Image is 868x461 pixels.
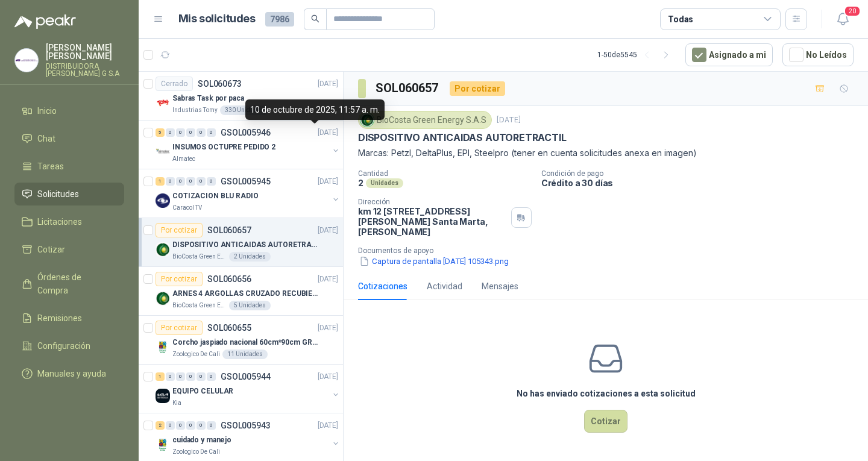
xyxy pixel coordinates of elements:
p: Marcas: Petzl, DeltaPlus, EPI, Steelpro (tener en cuenta solicitudes anexa en imagen) [358,146,854,160]
div: 1 - 50 de 5545 [597,45,676,64]
p: INSUMOS OCTUPRE PEDIDO 2 [172,142,275,153]
a: Configuración [14,334,124,357]
div: 0 [176,128,185,137]
div: Por cotizar [156,223,203,237]
button: Cotizar [584,410,627,433]
p: [DATE] [318,225,338,236]
span: Chat [37,132,55,145]
div: BioCosta Green Energy S.A.S [358,111,492,129]
img: Company Logo [15,49,38,72]
div: 0 [186,128,195,137]
div: 0 [207,372,216,381]
div: 0 [186,372,195,381]
a: 5 0 0 0 0 0 GSOL005946[DATE] Company LogoINSUMOS OCTUPRE PEDIDO 2Almatec [156,125,341,164]
img: Company Logo [156,340,170,354]
img: Company Logo [360,113,374,127]
p: Crédito a 30 días [541,178,863,188]
div: Cotizaciones [358,280,407,293]
a: 2 0 0 0 0 0 GSOL005943[DATE] Company Logocuidado y manejoZoologico De Cali [156,418,341,457]
img: Company Logo [156,96,170,110]
div: Cerrado [156,77,193,91]
p: Caracol TV [172,203,202,213]
a: Licitaciones [14,210,124,233]
p: Zoologico De Cali [172,350,220,359]
div: 5 Unidades [229,301,271,310]
div: 0 [166,372,175,381]
a: Remisiones [14,307,124,330]
p: Corcho jaspiado nacional 60cm*90cm GROSOR 8MM [172,337,322,348]
p: BioCosta Green Energy S.A.S [172,301,227,310]
span: Remisiones [37,312,82,325]
span: Solicitudes [37,187,79,201]
div: 0 [197,128,206,137]
p: DISPOSITIVO ANTICAIDAS AUTORETRACTIL [358,131,567,144]
p: DISTRIBUIDORA [PERSON_NAME] G S.A [46,63,124,77]
div: 10 de octubre de 2025, 11:57 a. m. [245,99,385,120]
span: Manuales y ayuda [37,367,106,380]
a: Solicitudes [14,183,124,205]
div: 2 Unidades [229,252,271,262]
p: Documentos de apoyo [358,246,863,255]
h3: SOL060657 [376,79,440,98]
p: SOL060657 [207,226,251,234]
p: Kia [172,398,181,408]
p: Dirección [358,198,506,206]
p: Cantidad [358,169,532,178]
a: Por cotizarSOL060657[DATE] Company LogoDISPOSITIVO ANTICAIDAS AUTORETRACTILBioCosta Green Energy ... [139,218,343,267]
a: Por cotizarSOL060656[DATE] Company LogoARNES 4 ARGOLLAS CRUZADO RECUBIERTO PVCBioCosta Green Ener... [139,267,343,316]
div: 1 [156,177,165,186]
div: Unidades [366,178,403,188]
p: ARNES 4 ARGOLLAS CRUZADO RECUBIERTO PVC [172,288,322,299]
span: Tareas [37,160,64,173]
button: Asignado a mi [685,43,773,66]
div: 0 [176,372,185,381]
button: No Leídos [782,43,854,66]
p: 2 [358,178,363,188]
p: SOL060656 [207,275,251,283]
a: 1 0 0 0 0 0 GSOL005945[DATE] Company LogoCOTIZACION BLU RADIOCaracol TV [156,174,341,213]
p: Almatec [172,154,195,164]
a: Órdenes de Compra [14,266,124,302]
a: CerradoSOL060673[DATE] Company LogoSabras Task por pacaIndustrias Tomy330 Unidades [139,72,343,121]
button: Captura de pantalla [DATE] 105343.png [358,255,510,268]
img: Company Logo [156,437,170,452]
div: 11 Unidades [222,350,268,359]
button: 20 [832,8,854,30]
p: Sabras Task por paca [172,93,244,104]
div: 0 [176,421,185,430]
div: 0 [186,177,195,186]
img: Company Logo [156,389,170,403]
h3: No has enviado cotizaciones a esta solicitud [517,387,696,400]
div: 0 [197,421,206,430]
a: Manuales y ayuda [14,362,124,385]
div: Actividad [427,280,462,293]
div: 0 [166,421,175,430]
a: Inicio [14,99,124,122]
p: GSOL005944 [221,372,271,381]
div: Por cotizar [156,272,203,286]
div: 1 [156,372,165,381]
p: [DATE] [497,114,521,126]
div: 0 [207,177,216,186]
div: 0 [176,177,185,186]
p: DISPOSITIVO ANTICAIDAS AUTORETRACTIL [172,239,322,251]
span: 20 [844,5,861,17]
p: cuidado y manejo [172,434,231,446]
span: Licitaciones [37,215,82,228]
a: Cotizar [14,238,124,261]
div: 2 [156,421,165,430]
div: 0 [166,177,175,186]
p: BioCosta Green Energy S.A.S [172,252,227,262]
p: [PERSON_NAME] [PERSON_NAME] [46,43,124,60]
img: Company Logo [156,145,170,159]
a: Tareas [14,155,124,178]
div: Por cotizar [156,321,203,335]
p: [DATE] [318,420,338,431]
p: [DATE] [318,274,338,285]
a: Chat [14,127,124,150]
span: Órdenes de Compra [37,271,113,297]
div: 0 [207,421,216,430]
h1: Mis solicitudes [178,10,256,28]
div: 0 [207,128,216,137]
span: search [311,14,319,23]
